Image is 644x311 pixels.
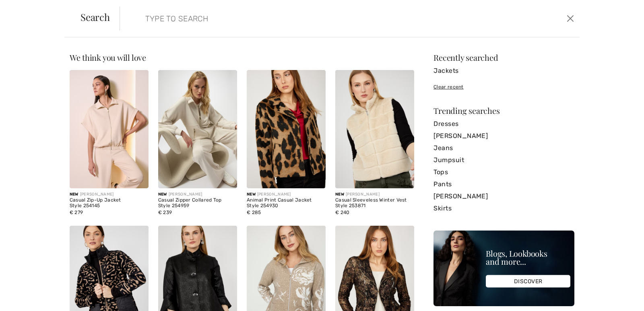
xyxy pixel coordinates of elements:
[335,192,344,197] span: New
[158,210,172,215] span: € 239
[139,6,458,31] input: TYPE TO SEARCH
[80,12,110,22] span: Search
[433,154,574,166] a: Jumpsuit
[247,70,326,188] img: Animal Print Casual Jacket Style 254930. Camel/Black
[335,210,350,215] span: € 240
[433,202,574,214] a: Skirts
[70,70,149,188] img: Casual Zip-Up Jacket Style 254145. Black
[247,192,256,197] span: New
[433,166,574,178] a: Tops
[158,70,237,188] img: Casual Zipper Collared Top Style 254959. Black
[70,192,149,198] div: [PERSON_NAME]
[70,52,146,63] span: We think you will love
[486,275,570,288] div: DISCOVER
[70,210,83,215] span: € 279
[247,192,326,198] div: [PERSON_NAME]
[433,54,574,62] div: Recently searched
[433,190,574,202] a: [PERSON_NAME]
[158,192,167,197] span: New
[335,192,414,198] div: [PERSON_NAME]
[335,198,414,209] div: Casual Sleeveless Winter Vest Style 253871
[433,142,574,154] a: Jeans
[247,198,326,209] div: Animal Print Casual Jacket Style 254930
[158,192,237,198] div: [PERSON_NAME]
[18,6,35,13] span: Help
[158,198,237,209] div: Casual Zipper Collared Top Style 254959
[486,249,570,266] div: Blogs, Lookbooks and more...
[433,231,574,306] img: Blogs, Lookbooks and more...
[433,130,574,142] a: [PERSON_NAME]
[247,210,261,215] span: € 285
[70,198,149,209] div: Casual Zip-Up Jacket Style 254145
[433,83,574,91] div: Clear recent
[564,12,576,25] button: Close
[335,70,414,188] img: Casual Sleeveless Winter Vest Style 253871. Champagne
[433,65,574,77] a: Jackets
[70,192,78,197] span: New
[433,107,574,115] div: Trending searches
[433,178,574,190] a: Pants
[433,118,574,130] a: Dresses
